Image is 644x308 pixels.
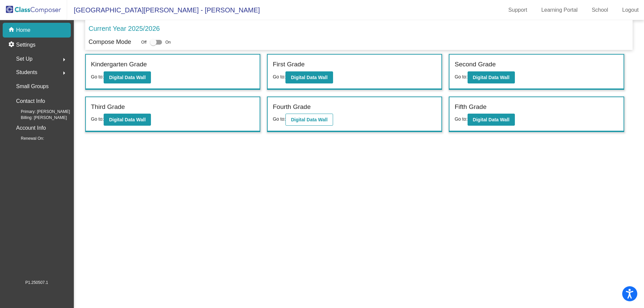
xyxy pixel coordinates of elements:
[536,5,583,15] a: Learning Portal
[67,5,260,15] span: [GEOGRAPHIC_DATA][PERSON_NAME] - [PERSON_NAME]
[16,41,36,49] p: Settings
[16,68,37,77] span: Students
[165,39,171,45] span: On
[473,75,509,80] b: Digital Data Wall
[60,69,68,77] mat-icon: arrow_right
[16,26,31,34] p: Home
[16,54,33,64] span: Set Up
[468,114,515,126] button: Digital Data Wall
[291,117,327,122] b: Digital Data Wall
[10,115,67,121] span: Billing: [PERSON_NAME]
[8,26,16,34] mat-icon: home
[16,97,45,106] p: Contact Info
[91,102,125,112] label: Third Grade
[60,56,68,64] mat-icon: arrow_right
[285,114,333,126] button: Digital Data Wall
[273,60,305,69] label: First Grade
[273,102,311,112] label: Fourth Grade
[273,74,285,79] span: Go to:
[141,39,147,45] span: Off
[468,71,515,83] button: Digital Data Wall
[586,5,613,15] a: School
[104,114,151,126] button: Digital Data Wall
[89,38,131,47] p: Compose Mode
[91,60,147,69] label: Kindergarten Grade
[10,135,44,141] span: Renewal On:
[10,109,70,115] span: Primary: [PERSON_NAME]
[91,74,104,79] span: Go to:
[454,60,496,69] label: Second Grade
[109,75,146,80] b: Digital Data Wall
[91,116,104,122] span: Go to:
[454,102,486,112] label: Fifth Grade
[291,75,327,80] b: Digital Data Wall
[89,23,160,34] p: Current Year 2025/2026
[454,74,467,79] span: Go to:
[16,82,49,91] p: Small Groups
[473,117,509,122] b: Digital Data Wall
[273,116,285,122] span: Go to:
[104,71,151,83] button: Digital Data Wall
[454,116,467,122] span: Go to:
[503,5,533,15] a: Support
[8,41,16,49] mat-icon: settings
[617,5,644,15] a: Logout
[285,71,333,83] button: Digital Data Wall
[16,123,46,133] p: Account Info
[109,117,146,122] b: Digital Data Wall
